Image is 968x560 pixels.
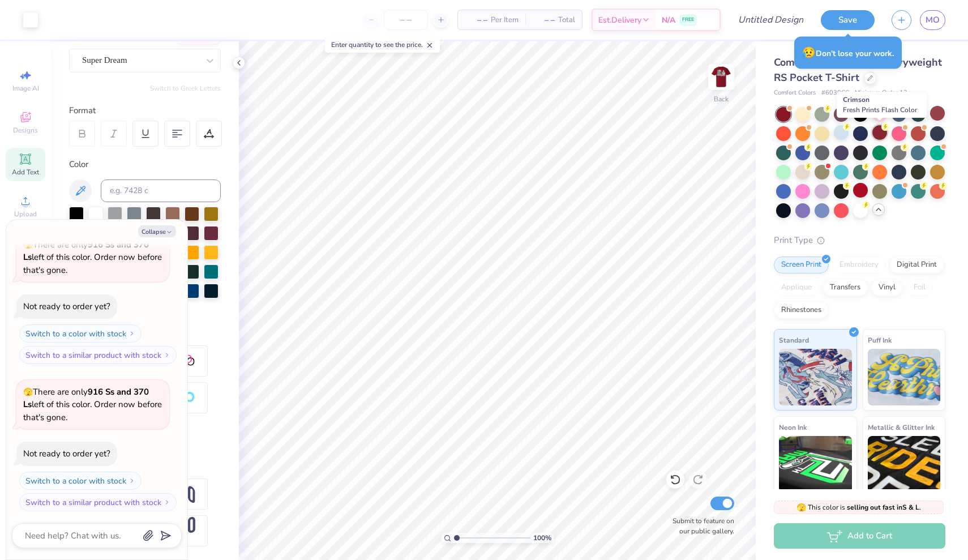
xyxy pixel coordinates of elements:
div: Applique [774,279,819,296]
span: # 6030CC [821,88,849,98]
strong: selling out fast in S & L [847,503,919,512]
button: Switch to Greek Letters [150,84,221,93]
span: 🫣 [23,240,33,250]
button: Switch to a similar product with stock [19,346,177,364]
span: Standard [779,334,809,346]
span: Fresh Prints Flash Color [843,105,917,114]
div: Embroidery [832,257,886,273]
div: Vinyl [871,279,903,296]
div: Digital Print [889,257,944,273]
span: 😥 [802,45,816,60]
div: Foil [906,279,933,296]
div: Color [69,158,221,171]
img: Back [710,66,733,88]
img: Standard [779,349,852,405]
span: – – [532,14,555,26]
a: MO [920,10,945,30]
img: Puff Ink [868,349,941,405]
img: Neon Ink [779,436,852,493]
span: – – [465,14,487,26]
input: – – [384,10,428,30]
span: There are only left of this color. Order now before that's gone. [23,239,162,276]
button: Switch to a color with stock [19,472,142,490]
span: N/A [662,14,675,26]
img: Switch to a color with stock [129,330,135,337]
img: Switch to a color with stock [129,477,135,484]
div: Crimson [837,92,927,118]
span: Total [558,14,575,26]
button: Collapse [138,225,176,237]
img: Metallic & Glitter Ink [868,436,941,493]
span: Comfort Colors [774,88,816,98]
input: e.g. 7428 c [101,179,221,202]
button: Switch to a similar product with stock [19,493,177,511]
input: Untitled Design [729,8,812,31]
label: Submit to feature on our public gallery. [666,516,734,536]
div: Not ready to order yet? [23,301,110,312]
span: Per Item [491,14,519,26]
span: This color is . [796,502,921,512]
div: Screen Print [774,257,829,273]
button: Save [821,10,875,30]
span: Designs [13,126,38,135]
div: Format [69,104,222,117]
span: Est. Delivery [598,14,641,26]
div: Transfers [823,279,868,296]
button: Switch to a color with stock [19,324,142,343]
span: FREE [682,16,694,24]
span: Comfort Colors Adult Heavyweight RS Pocket T-Shirt [774,55,942,84]
span: Image AI [12,84,39,93]
img: Switch to a similar product with stock [164,352,170,358]
div: Print Type [774,234,945,247]
span: There are only left of this color. Order now before that's gone. [23,386,162,423]
div: Enter quantity to see the price. [325,37,440,53]
span: 100 % [533,533,551,543]
span: 🫣 [796,502,806,513]
div: Not ready to order yet? [23,448,110,459]
div: Back [714,94,729,104]
div: Don’t lose your work. [794,37,902,69]
span: 🫣 [23,387,33,397]
span: Neon Ink [779,421,807,433]
div: Rhinestones [774,302,829,319]
span: MO [926,14,940,27]
span: Add Text [12,168,39,177]
span: Upload [14,210,37,219]
span: Metallic & Glitter Ink [868,421,935,433]
span: Puff Ink [868,334,892,346]
img: Switch to a similar product with stock [164,499,170,506]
